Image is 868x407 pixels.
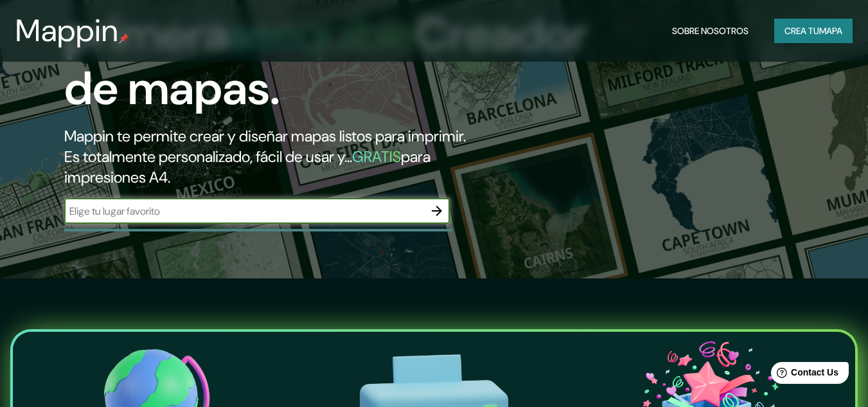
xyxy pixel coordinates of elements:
[667,19,754,43] button: Sobre nosotros
[64,147,352,167] font: Es totalmente personalizado, fácil de usar y...
[819,25,842,37] font: mapa
[352,147,401,167] font: GRATIS
[754,357,854,393] iframe: Help widget launcher
[774,19,853,43] button: Crea tumapa
[64,147,430,187] font: para impresiones A4.
[64,204,424,219] input: Elige tu lugar favorito
[64,126,466,146] font: Mappin te permite crear y diseñar mapas listos para imprimir.
[784,25,819,37] font: Crea tu
[672,25,748,37] font: Sobre nosotros
[119,33,129,44] img: pin de mapeo
[15,10,119,51] font: Mappin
